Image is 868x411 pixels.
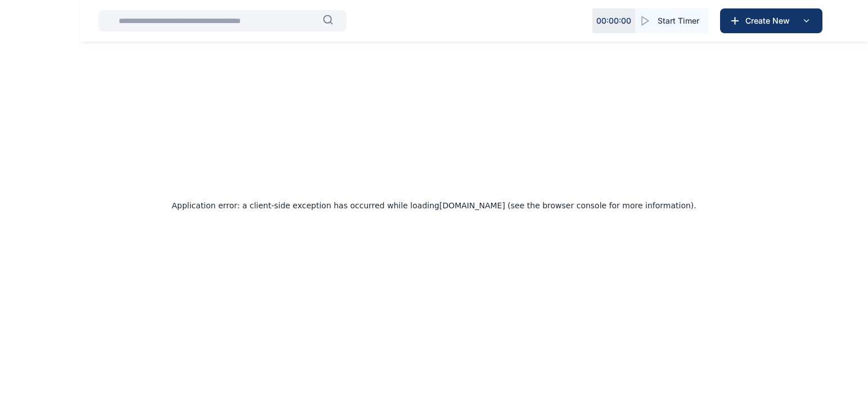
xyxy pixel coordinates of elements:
button: Create New [720,8,822,33]
button: Start Timer [635,8,708,33]
p: 00 : 00 : 00 [596,15,631,26]
span: Create New [741,15,799,26]
span: Start Timer [658,15,699,26]
h2: Application error: a client-side exception has occurred while loading [DOMAIN_NAME] (see the brow... [172,198,696,213]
